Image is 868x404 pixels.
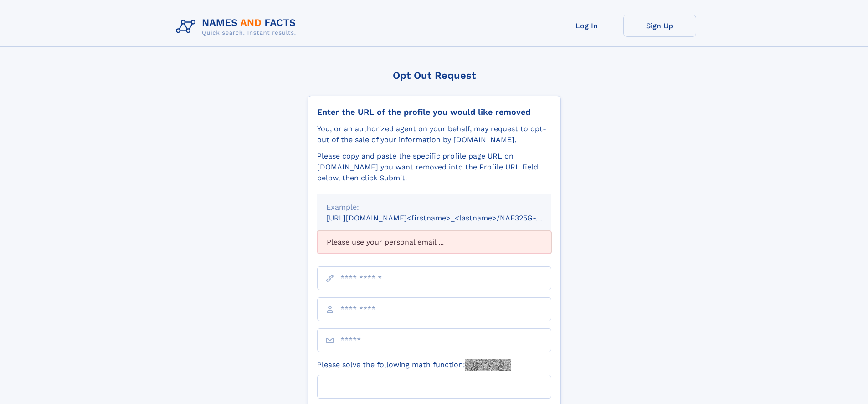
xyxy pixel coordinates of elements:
div: Opt Out Request [308,70,561,81]
div: You, or an authorized agent on your behalf, may request to opt-out of the sale of your informatio... [317,123,551,145]
div: Please use your personal email ... [317,231,551,254]
div: Enter the URL of the profile you would like removed [317,107,551,117]
a: Sign Up [623,15,696,37]
div: Example: [326,202,542,213]
label: Please solve the following math function: [317,359,511,371]
img: Logo Names and Facts [172,15,303,39]
small: [URL][DOMAIN_NAME]<firstname>_<lastname>/NAF325G-xxxxxxxx [326,214,569,222]
div: Please copy and paste the specific profile page URL on [DOMAIN_NAME] you want removed into the Pr... [317,151,551,184]
a: Log In [550,15,623,37]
